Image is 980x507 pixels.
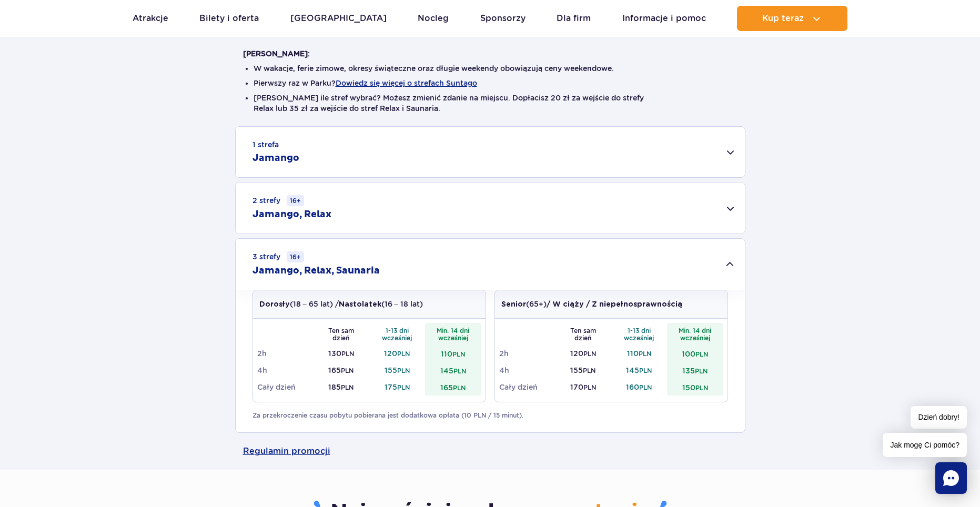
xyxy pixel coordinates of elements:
small: PLN [639,350,651,358]
p: (65+) [501,299,682,310]
small: PLN [341,367,353,374]
strong: Nastolatek [339,301,381,308]
h2: Jamango, Relax [252,208,331,221]
th: Min. 14 dni wcześniej [425,323,481,345]
small: 2 strefy [252,195,304,206]
th: Ten sam dzień [313,323,369,345]
th: 1-13 dni wcześniej [369,323,426,345]
small: PLN [397,383,410,391]
td: 145 [611,362,668,379]
strong: Senior [501,301,526,308]
strong: [PERSON_NAME]: [243,49,310,58]
small: PLN [341,350,354,358]
td: 2h [499,345,555,362]
a: Regulamin promocji [243,433,737,470]
td: 160 [611,379,668,396]
li: W wakacje, ferie zimowe, okresy świąteczne oraz długie weekendy obowiązują ceny weekendowe. [254,63,727,74]
small: PLN [583,350,596,358]
td: Cały dzień [257,379,314,396]
small: 16+ [287,195,304,206]
small: 3 strefy [252,251,304,262]
small: 16+ [287,251,304,262]
td: 130 [313,345,369,362]
small: PLN [397,367,410,374]
a: Informacje i pomoc [622,6,706,31]
small: 1 strefa [252,139,279,150]
td: 165 [313,362,369,379]
td: 165 [425,379,481,396]
button: Dowiedz się więcej o strefach Suntago [336,79,477,87]
td: 175 [369,379,426,396]
span: Dzień dobry! [911,406,967,429]
button: Kup teraz [737,6,847,31]
td: 120 [555,345,611,362]
th: Ten sam dzień [555,323,611,345]
strong: Dorosły [259,301,290,308]
span: Jak mogę Ci pomóc? [883,433,967,457]
th: 1-13 dni wcześniej [611,323,668,345]
a: Dla firm [557,6,591,31]
td: 100 [667,345,723,362]
h2: Jamango [252,152,299,165]
a: [GEOGRAPHIC_DATA] [290,6,387,31]
a: Bilety i oferta [199,6,259,31]
td: 4h [499,362,555,379]
small: PLN [453,367,466,375]
td: 145 [425,362,481,379]
small: PLN [695,384,708,392]
small: PLN [639,383,652,391]
small: PLN [583,367,595,374]
small: PLN [583,383,596,391]
strong: / W ciąży / Z niepełnosprawnością [547,301,682,308]
li: Pierwszy raz w Parku? [254,78,727,88]
td: 110 [611,345,668,362]
td: 135 [667,362,723,379]
h2: Jamango, Relax, Saunaria [252,265,380,277]
small: PLN [397,350,410,358]
td: 110 [425,345,481,362]
small: PLN [453,384,466,392]
a: Sponsorzy [480,6,526,31]
p: Za przekroczenie czasu pobytu pobierana jest dodatkowa opłata (10 PLN / 15 minut). [252,411,728,420]
td: Cały dzień [499,379,555,396]
div: Chat [935,462,967,494]
td: 150 [667,379,723,396]
td: 120 [369,345,426,362]
a: Atrakcje [133,6,168,31]
th: Min. 14 dni wcześniej [667,323,723,345]
small: PLN [452,350,465,358]
td: 2h [257,345,314,362]
td: 155 [555,362,611,379]
li: [PERSON_NAME] ile stref wybrać? Możesz zmienić zdanie na miejscu. Dopłacisz 20 zł za wejście do s... [254,93,727,114]
p: (18 – 65 lat) / (16 – 18 lat) [259,299,423,310]
small: PLN [341,383,353,391]
small: PLN [695,350,708,358]
td: 4h [257,362,314,379]
small: PLN [695,367,708,375]
small: PLN [639,367,652,374]
td: 155 [369,362,426,379]
td: 170 [555,379,611,396]
td: 185 [313,379,369,396]
span: Kup teraz [762,14,804,23]
a: Nocleg [418,6,449,31]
